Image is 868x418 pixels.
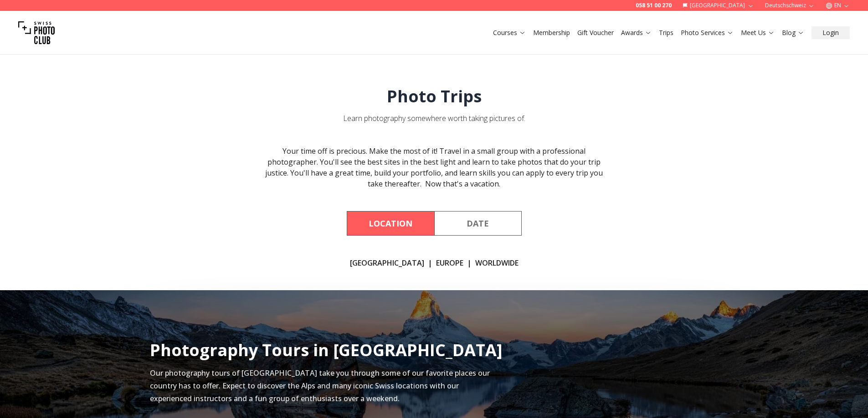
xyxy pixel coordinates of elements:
a: Meet Us [741,28,775,37]
div: Learn photography somewhere worth taking pictures of. [343,113,525,124]
button: By Location [347,211,434,236]
a: Courses [493,28,526,37]
button: Blog [778,26,808,39]
a: [GEOGRAPHIC_DATA] [350,257,424,268]
button: Gift Voucher [574,26,617,39]
a: Membership [533,28,570,37]
a: Blog [782,28,804,37]
img: Swiss photo club [18,15,55,51]
button: Courses [489,26,529,39]
button: Photo Services [677,26,737,39]
div: Your time off is precious. Make the most of it! Travel in a small group with a professional photo... [259,146,609,189]
a: Photo Services [681,28,734,37]
a: Awards [621,28,652,37]
button: Trips [655,26,677,39]
a: Gift Voucher [577,28,614,37]
div: Course filter [347,211,522,236]
button: Membership [529,26,574,39]
h2: Photography Tours in [GEOGRAPHIC_DATA] [150,341,503,359]
div: | | [350,257,519,268]
button: Meet Us [737,26,778,39]
a: Worldwide [475,257,519,268]
h1: Photo Trips [387,87,482,106]
button: Login [812,26,850,39]
a: Europe [436,257,463,268]
span: Our photography tours of [GEOGRAPHIC_DATA] take you through some of our favorite places our count... [150,368,490,403]
button: By Date [434,211,522,236]
a: Trips [659,28,673,37]
a: 058 51 00 270 [636,2,672,9]
button: Awards [617,26,655,39]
